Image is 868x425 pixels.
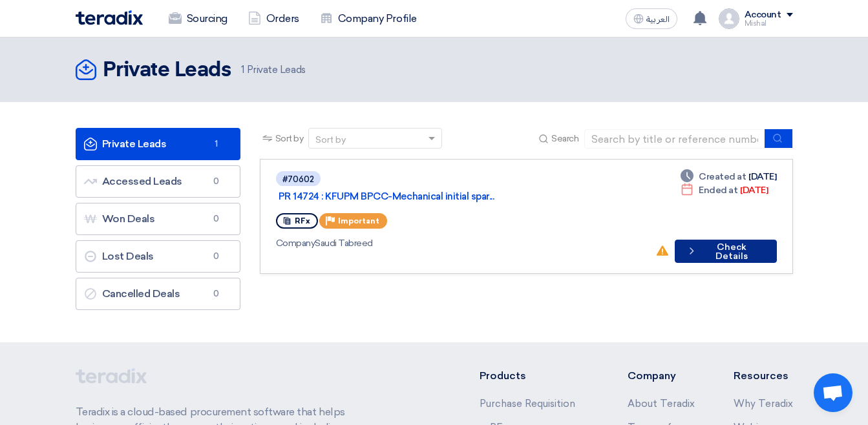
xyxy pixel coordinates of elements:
[158,5,238,33] a: Sourcing
[76,278,240,310] a: Cancelled Deals0
[209,175,224,188] span: 0
[275,132,304,145] span: Sort by
[626,8,677,29] button: العربية
[315,133,346,147] div: Sort by
[310,5,427,33] a: Company Profile
[338,216,379,225] span: Important
[745,10,781,21] div: Account
[745,20,793,27] div: Mishal
[241,63,305,78] span: Private Leads
[814,373,852,412] a: Open chat
[675,240,776,263] button: Check Details
[76,203,240,235] a: Won Deals0
[76,165,240,198] a: Accessed Leads0
[480,398,575,409] a: Purchase Requisition
[480,368,589,384] li: Products
[241,64,244,76] span: 1
[699,170,746,183] span: Created at
[103,57,231,83] h2: Private Leads
[279,191,602,202] a: PR 14724 : KFUPM BPCC-Mechanical initial spar...
[699,183,737,197] span: Ended at
[282,175,314,183] div: #70602
[238,5,310,33] a: Orders
[276,238,315,249] span: Company
[551,132,578,145] span: Search
[209,212,224,225] span: 0
[584,129,765,149] input: Search by title or reference number
[76,240,240,273] a: Lost Deals0
[646,15,670,24] span: العربية
[276,236,646,250] div: Saudi Tabreed
[719,8,739,29] img: profile_test.png
[295,216,310,225] span: RFx
[628,398,695,409] a: About Teradix
[681,183,768,197] div: [DATE]
[209,138,224,150] span: 1
[76,128,240,160] a: Private Leads1
[734,368,793,384] li: Resources
[209,250,224,263] span: 0
[734,398,793,409] a: Why Teradix
[681,170,776,183] div: [DATE]
[209,287,224,300] span: 0
[76,10,143,25] img: Teradix logo
[628,368,695,384] li: Company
